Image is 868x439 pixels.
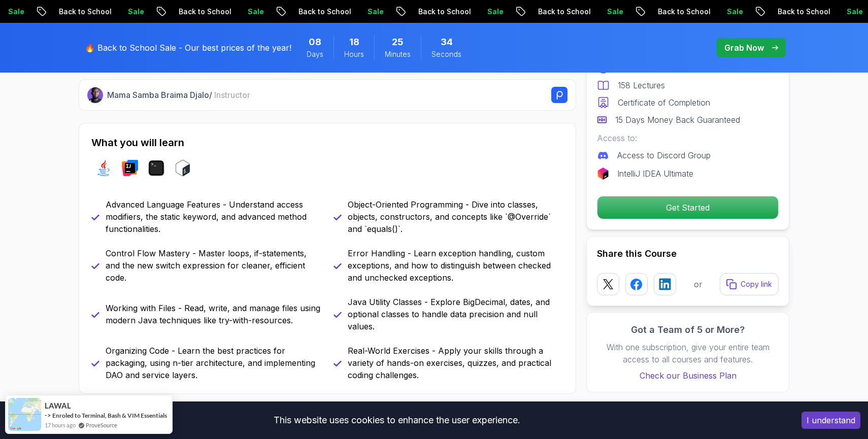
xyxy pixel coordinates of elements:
[597,196,779,219] button: Get Started
[597,247,779,261] h2: Share this Course
[392,35,404,49] span: 25 Minutes
[8,409,786,431] div: This website uses cookies to enhance the user experience.
[615,114,740,126] p: 15 Days Money Back Guaranteed
[741,279,772,289] p: Copy link
[94,7,127,17] p: Sale
[597,369,779,382] a: Check our Business Plan
[813,7,846,17] p: Sale
[45,401,71,410] span: LAWAL
[307,49,323,59] span: Days
[744,7,813,17] p: Back to School
[309,35,321,49] span: 8 Days
[574,7,606,17] p: Sale
[597,323,779,337] h3: Got a Team of 5 or More?
[106,302,321,326] p: Working with Files - Read, write, and manage files using modern Java techniques like try-with-res...
[724,42,764,54] p: Grab Now
[431,49,461,59] span: Seconds
[348,247,563,284] p: Error Handling - Learn exception handling, custom exceptions, and how to distinguish between chec...
[348,198,563,235] p: Object-Oriented Programming - Dive into classes, objects, constructors, and concepts like `@Overr...
[505,7,574,17] p: Back to School
[85,42,291,54] p: 🔥 Back to School Sale - Our best prices of the year!
[720,273,779,295] button: Copy link
[597,132,779,144] p: Access to:
[214,7,247,17] p: Sale
[91,136,563,150] h2: What you will learn
[385,7,454,17] p: Back to School
[214,90,250,100] span: Instructor
[25,7,94,17] p: Back to School
[87,87,103,103] img: Nelson Djalo
[122,160,138,176] img: intellij logo
[624,7,693,17] p: Back to School
[349,35,359,49] span: 18 Hours
[45,411,51,419] span: ->
[52,412,167,419] a: Enroled to Terminal, Bash & VIM Essentials
[441,35,453,49] span: 34 Seconds
[802,412,860,429] button: Accept cookies
[385,49,411,59] span: Minutes
[45,421,76,429] span: 17 hours ago
[348,345,563,381] p: Real-World Exercises - Apply your skills through a variety of hands-on exercises, quizzes, and pr...
[348,296,563,332] p: Java Utility Classes - Explore BigDecimal, dates, and optional classes to handle data precision a...
[86,421,117,429] a: ProveSource
[693,7,726,17] p: Sale
[334,7,366,17] p: Sale
[618,79,665,91] p: 158 Lectures
[8,398,41,431] img: provesource social proof notification image
[107,89,250,101] p: Mama Samba Braima Djalo /
[175,160,191,176] img: bash logo
[265,7,334,17] p: Back to School
[617,149,711,161] p: Access to Discord Group
[344,49,364,59] span: Hours
[694,278,703,290] p: or
[618,96,710,109] p: Certificate of Completion
[106,198,321,235] p: Advanced Language Features - Understand access modifiers, the static keyword, and advanced method...
[454,7,486,17] p: Sale
[95,160,112,176] img: java logo
[617,167,693,180] p: IntelliJ IDEA Ultimate
[106,247,321,284] p: Control Flow Mastery - Master loops, if-statements, and the new switch expression for cleaner, ef...
[597,341,779,365] p: With one subscription, give your entire team access to all courses and features.
[148,160,164,176] img: terminal logo
[106,345,321,381] p: Organizing Code - Learn the best practices for packaging, using n-tier architecture, and implemen...
[145,7,214,17] p: Back to School
[597,196,778,219] p: Get Started
[597,167,609,180] img: jetbrains logo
